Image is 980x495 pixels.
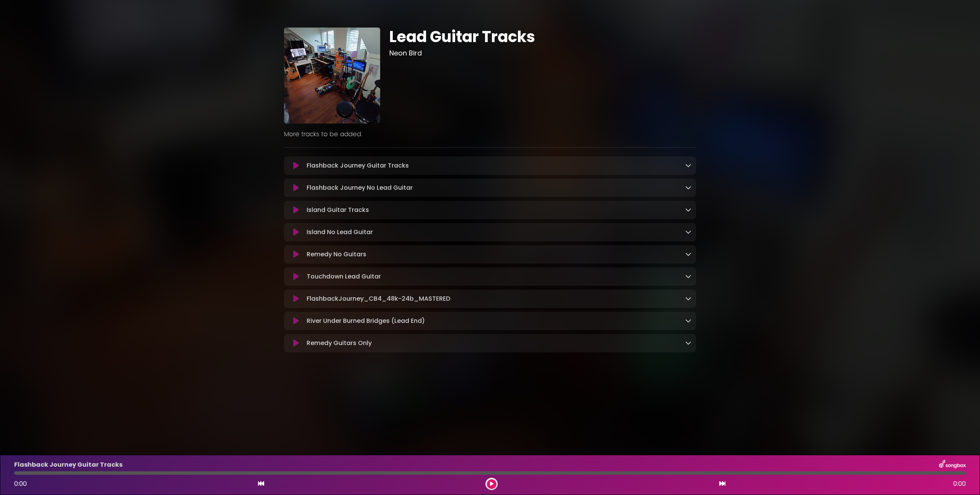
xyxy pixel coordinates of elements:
img: rmArDJfHT6qm0tY6uTOw [284,28,380,124]
p: River Under Burned Bridges (Lead End) [307,316,425,326]
p: Touchdown Lead Guitar [307,272,381,281]
p: FlashbackJourney_CB4_48k-24b_MASTERED [307,294,450,303]
p: Island Guitar Tracks [307,205,369,215]
p: Flashback Journey Guitar Tracks [307,161,409,170]
h1: Lead Guitar Tracks [389,28,696,46]
p: Remedy Guitars Only [307,339,372,348]
p: Island No Lead Guitar [307,228,373,237]
p: Flashback Journey No Lead Guitar [307,183,413,192]
p: Remedy No Guitars [307,250,366,259]
h3: Neon Bird [389,49,696,57]
p: More tracks to be added. [284,130,696,139]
